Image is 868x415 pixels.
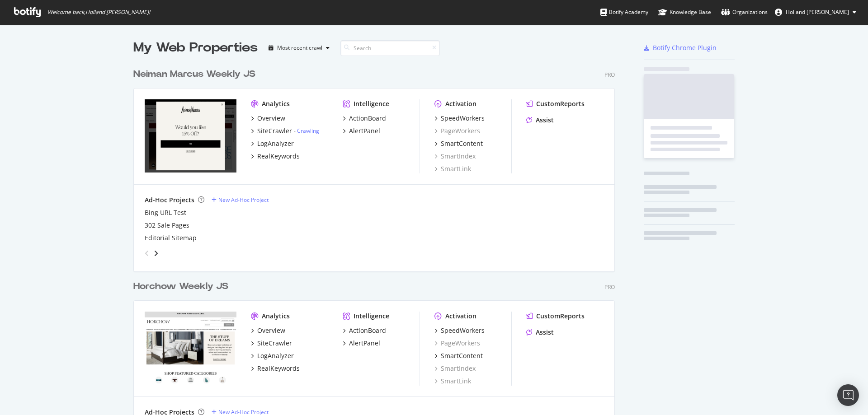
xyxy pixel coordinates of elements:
[653,43,717,52] div: Botify Chrome Plugin
[434,351,483,360] a: SmartContent
[837,384,859,406] div: Open Intercom Messenger
[257,339,292,348] div: SiteCrawler
[257,152,300,161] div: RealKeywords
[536,116,554,125] div: Assist
[251,351,294,360] a: LogAnalyzer
[145,233,197,242] a: Editorial Sitemap
[265,41,333,55] button: Most recent crawl
[434,364,476,373] a: SmartIndex
[133,68,255,81] div: Neiman Marcus Weekly JS
[257,114,285,123] div: Overview
[526,328,554,337] a: Assist
[644,43,717,52] a: Botify Chrome Plugin
[604,283,615,291] div: Pro
[294,127,319,135] div: -
[145,99,236,173] img: neimanmarcus.com
[434,114,485,123] a: SpeedWorkers
[434,126,480,135] a: PageWorkers
[145,196,194,205] div: Ad-Hoc Projects
[251,139,294,148] a: LogAnalyzer
[343,126,380,135] a: AlertPanel
[262,312,290,321] div: Analytics
[133,280,228,293] div: Horchow Weekly JS
[297,127,319,135] a: Crawling
[526,116,554,125] a: Assist
[600,8,648,17] div: Botify Academy
[251,126,319,135] a: SiteCrawler- Crawling
[349,126,380,135] div: AlertPanel
[251,114,285,123] a: Overview
[526,312,585,321] a: CustomReports
[536,99,585,108] div: CustomReports
[145,221,189,230] a: 302 Sale Pages
[349,114,386,123] div: ActionBoard
[133,280,232,293] a: Horchow Weekly JS
[349,339,380,348] div: AlertPanel
[145,312,236,385] img: horchow.com
[434,152,476,161] a: SmartIndex
[262,99,290,108] div: Analytics
[434,377,471,386] a: SmartLink
[536,328,554,337] div: Assist
[145,208,186,217] a: Bing URL Test
[133,39,258,57] div: My Web Properties
[434,164,471,173] a: SmartLink
[434,339,480,348] a: PageWorkers
[257,139,294,148] div: LogAnalyzer
[658,8,711,17] div: Knowledge Base
[340,40,440,56] input: Search
[354,99,389,108] div: Intelligence
[47,9,150,16] span: Welcome back, Holland [PERSON_NAME] !
[441,139,483,148] div: SmartContent
[526,99,585,108] a: CustomReports
[257,351,294,360] div: LogAnalyzer
[354,312,389,321] div: Intelligence
[212,196,269,204] a: New Ad-Hoc Project
[343,326,386,335] a: ActionBoard
[441,326,485,335] div: SpeedWorkers
[251,152,300,161] a: RealKeywords
[604,71,615,79] div: Pro
[434,326,485,335] a: SpeedWorkers
[133,68,259,81] a: Neiman Marcus Weekly JS
[349,326,386,335] div: ActionBoard
[343,339,380,348] a: AlertPanel
[768,5,863,19] button: Holland [PERSON_NAME]
[141,246,153,261] div: angle-left
[257,326,285,335] div: Overview
[786,8,849,16] span: Holland Dauterive
[218,196,269,204] div: New Ad-Hoc Project
[277,45,322,51] div: Most recent crawl
[721,8,768,17] div: Organizations
[153,249,159,258] div: angle-right
[343,114,386,123] a: ActionBoard
[251,339,292,348] a: SiteCrawler
[251,326,285,335] a: Overview
[445,312,476,321] div: Activation
[251,364,300,373] a: RealKeywords
[536,312,585,321] div: CustomReports
[441,351,483,360] div: SmartContent
[445,99,476,108] div: Activation
[257,126,292,135] div: SiteCrawler
[257,364,300,373] div: RealKeywords
[434,139,483,148] a: SmartContent
[441,114,485,123] div: SpeedWorkers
